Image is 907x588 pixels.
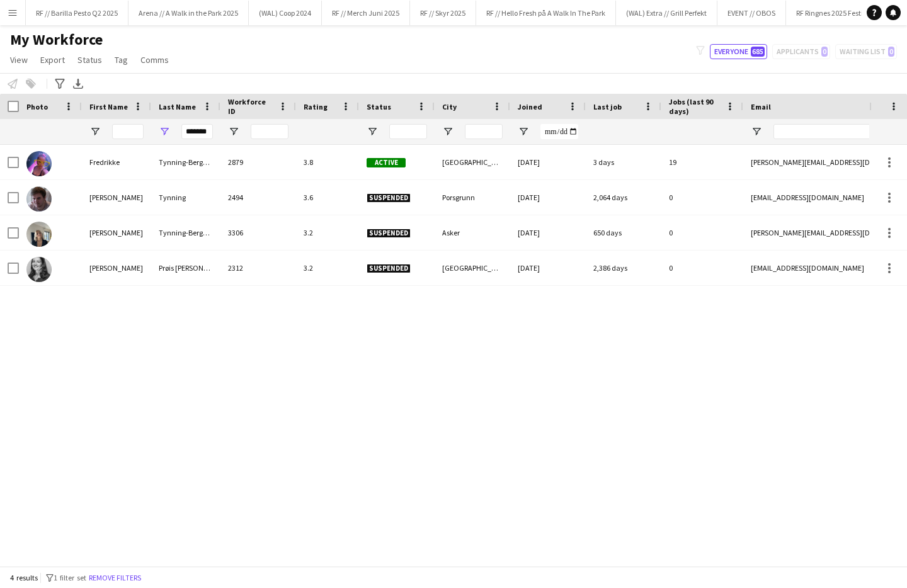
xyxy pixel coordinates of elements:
button: Open Filter Menu [89,126,101,137]
span: Joined [518,102,542,111]
span: Suspended [367,264,411,273]
button: RF // Merch Juni 2025 [322,1,410,25]
button: Open Filter Menu [159,126,170,137]
input: Workforce ID Filter Input [251,124,288,139]
button: Open Filter Menu [751,126,762,137]
span: View [10,54,28,65]
div: Prøis [PERSON_NAME] [151,251,220,285]
span: Comms [140,54,169,65]
div: Tynning-Bergestuen [151,215,220,250]
button: Everyone685 [710,44,767,59]
div: [PERSON_NAME] [82,251,151,285]
span: Suspended [367,229,411,238]
div: [DATE] [510,251,586,285]
span: Last job [593,102,622,111]
input: Joined Filter Input [540,124,578,139]
button: RF // Skyr 2025 [410,1,476,25]
input: City Filter Input [465,124,503,139]
button: Open Filter Menu [228,126,239,137]
div: Tynning-Bergestuen [151,145,220,179]
div: 2879 [220,145,296,179]
button: EVENT // OBOS [717,1,786,25]
div: 3.8 [296,145,359,179]
app-action-btn: Advanced filters [52,76,67,91]
div: 0 [661,251,743,285]
span: Workforce ID [228,97,273,116]
button: Remove filters [86,571,144,585]
button: (WAL) Coop 2024 [249,1,322,25]
a: Export [35,52,70,68]
div: 3 days [586,145,661,179]
div: [DATE] [510,145,586,179]
a: View [5,52,33,68]
div: 3306 [220,215,296,250]
span: Photo [26,102,48,111]
a: Tag [110,52,133,68]
img: Marie Tynning-Bergestuen [26,222,52,247]
span: City [442,102,457,111]
div: 650 days [586,215,661,250]
div: 2494 [220,180,296,215]
div: [PERSON_NAME] [82,215,151,250]
div: 19 [661,145,743,179]
button: Arena // A Walk in the Park 2025 [128,1,249,25]
a: Comms [135,52,174,68]
input: Last Name Filter Input [181,124,213,139]
div: 0 [661,215,743,250]
input: Status Filter Input [389,124,427,139]
span: 1 filter set [54,573,86,582]
img: Lars Tynning [26,186,52,212]
span: Jobs (last 90 days) [669,97,721,116]
div: Asker [435,215,510,250]
button: Open Filter Menu [518,126,529,137]
button: Open Filter Menu [442,126,453,137]
button: RF // Hello Fresh på A Walk In The Park [476,1,616,25]
div: 3.2 [296,251,359,285]
div: 0 [661,180,743,215]
div: 2,064 days [586,180,661,215]
span: Suspended [367,193,411,203]
div: 2,386 days [586,251,661,285]
span: Email [751,102,771,111]
input: First Name Filter Input [112,124,144,139]
span: Active [367,158,406,167]
div: Porsgrunn [435,180,510,215]
div: 2312 [220,251,296,285]
div: 3.6 [296,180,359,215]
span: Rating [304,102,328,111]
span: Status [367,102,391,111]
button: Open Filter Menu [367,126,378,137]
span: Status [77,54,102,65]
button: (WAL) Extra // Grill Perfekt [616,1,717,25]
span: Last Name [159,102,196,111]
img: Sara Prøis Tynning Andersen [26,257,52,282]
img: Fredrikke Tynning-Bergestuen [26,151,52,176]
span: My Workforce [10,30,103,49]
div: [PERSON_NAME] [82,180,151,215]
span: First Name [89,102,128,111]
span: 685 [751,47,765,57]
span: Tag [115,54,128,65]
div: [DATE] [510,180,586,215]
div: Fredrikke [82,145,151,179]
div: [GEOGRAPHIC_DATA] [435,251,510,285]
div: 3.2 [296,215,359,250]
span: Export [40,54,65,65]
button: RF // Barilla Pesto Q2 2025 [26,1,128,25]
a: Status [72,52,107,68]
div: [DATE] [510,215,586,250]
div: Tynning [151,180,220,215]
div: [GEOGRAPHIC_DATA] [435,145,510,179]
app-action-btn: Export XLSX [71,76,86,91]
